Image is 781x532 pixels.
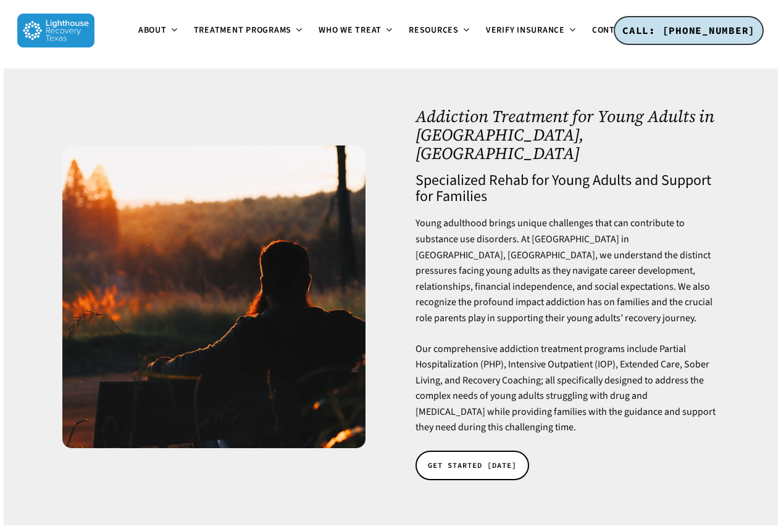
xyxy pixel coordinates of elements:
span: Treatment Programs [194,24,292,36]
a: Contact [585,26,650,36]
a: Resources [401,26,478,36]
h1: Addiction Treatment for Young Adults in [GEOGRAPHIC_DATA], [GEOGRAPHIC_DATA] [416,107,719,162]
span: GET STARTED [DATE] [428,459,517,472]
span: Our comprehensive addiction treatment programs include Partial Hospitalization (PHP), Intensive O... [416,342,716,435]
span: Contact [592,24,630,36]
a: Verify Insurance [478,26,585,36]
img: A man sitting on a bench at sunset. [62,145,365,448]
span: Resources [409,24,459,36]
a: CALL: [PHONE_NUMBER] [614,16,764,46]
a: Treatment Programs [186,26,312,36]
span: Young adulthood brings unique challenges that can contribute to substance use disorders. At [GEOG... [416,216,712,325]
span: Who We Treat [319,24,382,36]
a: About [131,26,186,36]
span: Verify Insurance [486,24,565,36]
a: GET STARTED [DATE] [416,451,529,480]
span: CALL: [PHONE_NUMBER] [622,24,755,36]
h4: Specialized Rehab for Young Adults and Support for Families [416,173,719,205]
a: Who We Treat [311,26,401,36]
img: Lighthouse Recovery Texas [17,14,94,47]
span: About [138,24,167,36]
